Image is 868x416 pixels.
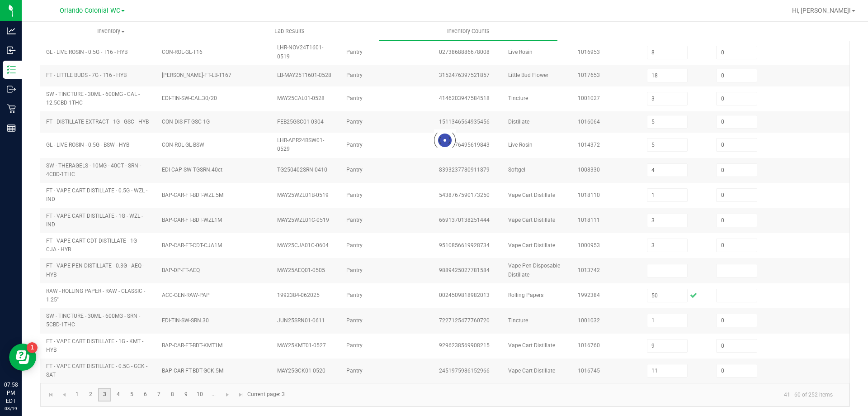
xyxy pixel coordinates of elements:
a: Inventory Counts [379,22,557,41]
p: 08/19 [4,405,18,412]
inline-svg: Outbound [7,85,16,94]
a: Page 2 [84,388,97,402]
span: Go to the next page [224,391,231,398]
a: Page 7 [152,388,165,402]
a: Page 3 [98,388,111,402]
a: Go to the first page [44,388,57,402]
a: Page 5 [125,388,138,402]
a: Go to the last page [234,388,247,402]
inline-svg: Inventory [7,65,16,74]
a: Page 8 [166,388,179,402]
a: Page 6 [139,388,152,402]
span: Inventory [22,27,200,35]
inline-svg: Retail [7,104,16,113]
a: Page 1 [71,388,84,402]
iframe: Resource center unread badge [27,342,38,353]
span: Inventory Counts [435,27,502,35]
p: 07:58 PM EDT [4,381,18,405]
a: Go to the previous page [57,388,71,402]
inline-svg: Analytics [7,26,16,35]
a: Page 4 [112,388,125,402]
a: Page 10 [193,388,207,402]
span: Go to the last page [237,391,245,398]
span: Go to the first page [47,391,55,398]
kendo-pager-info: 41 - 60 of 252 items [290,387,840,402]
a: Page 11 [207,388,220,402]
a: Inventory [22,22,200,41]
span: Hi, [PERSON_NAME]! [792,7,851,14]
a: Go to the next page [221,388,234,402]
span: Lab Results [262,27,317,35]
inline-svg: Reports [7,124,16,133]
kendo-pager: Current page: 3 [40,383,849,406]
inline-svg: Inbound [7,46,16,55]
span: Go to the previous page [61,391,68,398]
span: Orlando Colonial WC [60,7,120,14]
a: Page 9 [179,388,193,402]
iframe: Resource center [9,344,36,371]
a: Lab Results [200,22,379,41]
